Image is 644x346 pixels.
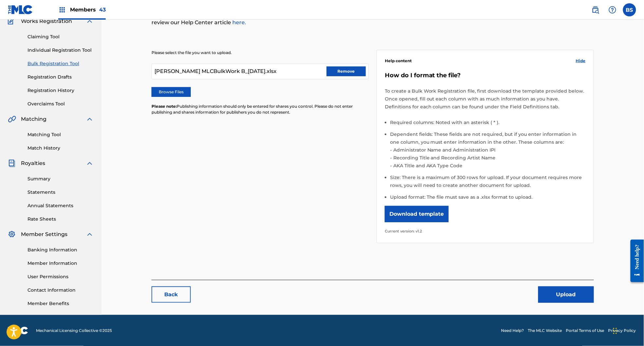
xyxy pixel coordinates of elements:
[8,17,16,25] img: Works Registration
[589,3,602,16] a: Public Search
[27,33,94,40] a: Claiming Tool
[327,66,366,76] button: Remove
[385,72,586,79] h5: How do I format the file?
[27,300,94,307] a: Member Benefits
[390,118,586,130] li: Required columns: Noted with an asterisk ( * ).
[152,103,369,115] p: Publishing information should only be entered for shares you control. Please do not enter publish...
[385,206,449,222] button: Download template
[392,146,586,154] li: Administrator Name and Administration IPI
[27,145,94,152] a: Match History
[392,162,586,170] li: AKA Title and AKA Type Code
[609,6,617,14] img: help
[99,7,106,13] span: 43
[27,202,94,209] a: Annual Statements
[538,286,594,303] button: Upload
[27,87,94,94] a: Registration History
[58,6,66,14] img: Top Rightsholders
[21,17,72,25] span: Works Registration
[606,3,619,16] div: Help
[27,246,94,253] a: Banking Information
[231,19,246,26] a: here.
[86,115,94,123] img: expand
[390,173,586,193] li: Size: There is a maximum of 300 rows for upload. If your document requires more rows, you will ne...
[385,227,586,235] p: Current version: v1.2
[501,328,524,334] a: Need Help?
[152,104,177,109] span: Please note:
[27,131,94,138] a: Matching Tool
[27,189,94,196] a: Statements
[152,50,369,56] p: Please select the file you want to upload.
[385,87,586,111] p: To create a Bulk Work Registration file, first download the template provided below. Once opened,...
[27,47,94,54] a: Individual Registration Tool
[8,159,16,167] img: Royalties
[27,260,94,267] a: Member Information
[27,175,94,182] a: Summary
[86,230,94,238] img: expand
[8,5,33,14] img: MLC Logo
[390,130,586,173] li: Dependent fields: These fields are not required, but if you enter information in one column, you ...
[576,58,586,64] span: Hide
[21,230,67,238] span: Member Settings
[27,60,94,67] a: Bulk Registration Tool
[385,58,412,64] span: Help content
[8,115,16,123] img: Matching
[611,315,644,346] iframe: Chat Widget
[36,328,112,334] span: Mechanical Licensing Collective © 2025
[154,67,277,75] span: [PERSON_NAME] MLCBulkWork B_[DATE].xlsx
[27,287,94,294] a: Contact Information
[390,193,586,201] li: Upload format: The file must save as a .xlsx format to upload.
[626,234,644,287] iframe: Resource Center
[613,321,617,341] div: Drag
[86,159,94,167] img: expand
[86,17,94,25] img: expand
[27,216,94,223] a: Rate Sheets
[566,328,604,334] a: Portal Terms of Use
[27,74,94,81] a: Registration Drafts
[392,154,586,162] li: Recording Title and Recording Artist Name
[70,6,106,13] span: Members
[528,328,562,334] a: The MLC Website
[27,100,94,107] a: Overclaims Tool
[623,3,636,16] div: User Menu
[8,230,16,238] img: Member Settings
[152,87,191,97] label: Browse Files
[152,286,191,303] a: Back
[8,327,28,335] img: logo
[608,328,636,334] a: Privacy Policy
[21,159,45,167] span: Royalties
[21,115,46,123] span: Matching
[592,6,599,14] img: search
[27,273,94,280] a: User Permissions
